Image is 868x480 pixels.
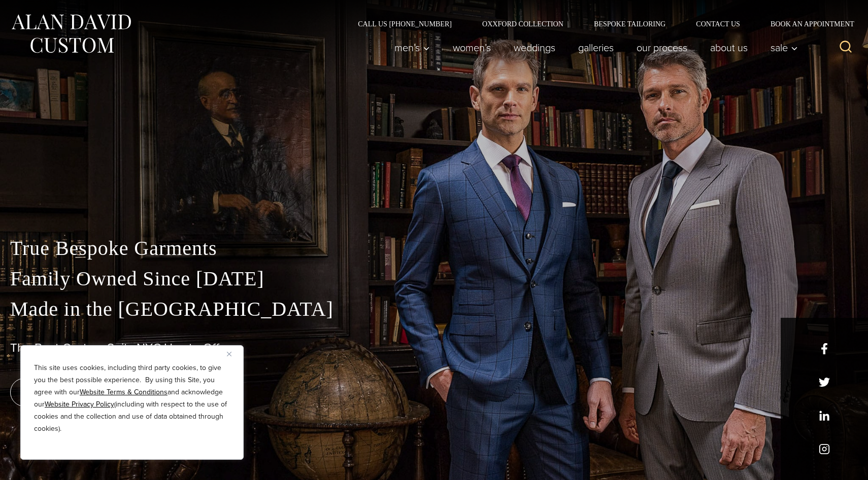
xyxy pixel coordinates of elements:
p: True Bespoke Garments Family Owned Since [DATE] Made in the [GEOGRAPHIC_DATA] [10,233,858,324]
img: Alan David Custom [10,11,132,56]
a: Galleries [567,38,625,58]
span: Men’s [394,43,430,53]
a: weddings [503,38,567,58]
a: Women’s [442,38,503,58]
a: Contact Us [681,20,755,27]
nav: Secondary Navigation [343,20,858,27]
h1: The Best Custom Suits NYC Has to Offer [10,341,858,355]
a: book an appointment [10,378,152,407]
img: Close [227,352,231,356]
button: View Search Form [833,35,858,60]
a: Website Terms & Conditions [80,387,168,397]
button: Close [227,348,239,360]
a: Call Us [PHONE_NUMBER] [343,20,467,27]
span: Sale [771,43,798,53]
a: Bespoke Tailoring [579,20,681,27]
p: This site uses cookies, including third party cookies, to give you the best possible experience. ... [34,362,230,435]
a: Our Process [625,38,699,58]
a: About Us [699,38,759,58]
a: Oxxford Collection [467,20,579,27]
nav: Primary Navigation [383,38,804,58]
a: Book an Appointment [755,20,858,27]
a: Website Privacy Policy [45,399,114,410]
